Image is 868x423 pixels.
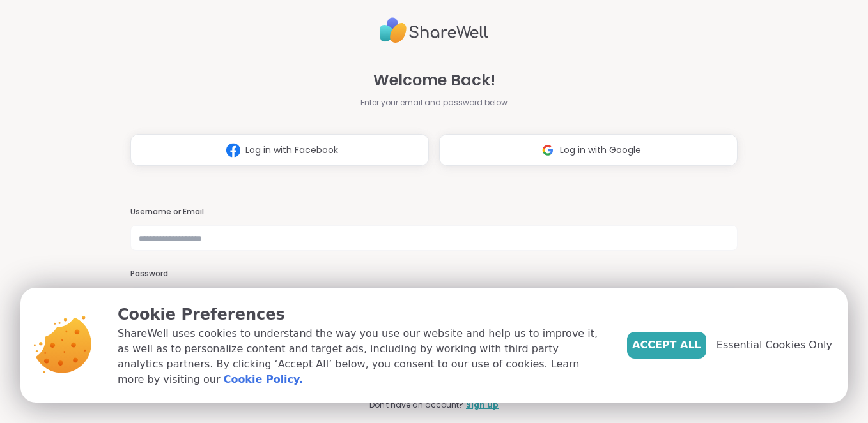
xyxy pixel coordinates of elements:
[380,12,488,48] img: ShareWell Logo
[360,97,508,108] span: Enter your email and password below
[221,138,245,162] img: ShareWell Logomark
[439,134,738,166] button: Log in with Google
[245,144,338,157] span: Log in with Facebook
[466,399,499,411] a: Sign up
[536,138,560,162] img: ShareWell Logomark
[224,372,303,387] a: Cookie Policy.
[717,338,832,353] span: Essential Cookies Only
[130,134,429,166] button: Log in with Facebook
[560,144,641,157] span: Log in with Google
[632,338,701,353] span: Accept All
[130,207,738,218] h3: Username or Email
[627,332,706,359] button: Accept All
[118,303,607,326] p: Cookie Preferences
[130,269,738,279] h3: Password
[369,399,463,411] span: Don't have an account?
[118,326,607,387] p: ShareWell uses cookies to understand the way you use our website and help us to improve it, as we...
[373,69,495,92] span: Welcome Back!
